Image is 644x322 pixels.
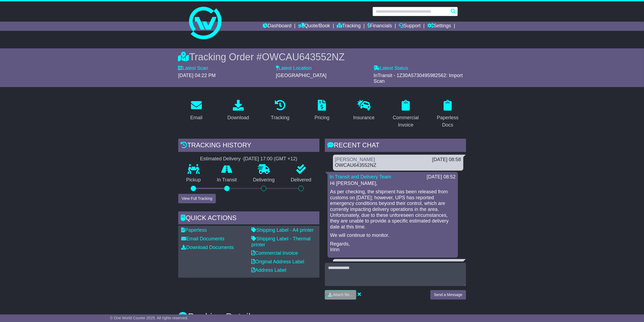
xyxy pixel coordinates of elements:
p: Regards, Irinn [330,241,455,253]
div: [DATE] 08:58 [432,157,461,163]
div: Email [190,114,202,121]
div: RECENT CHAT [325,139,466,153]
a: [PERSON_NAME] [335,261,375,267]
p: Delivering [245,177,283,183]
p: Hi [PERSON_NAME], [330,181,455,187]
label: Latest Scan [178,65,208,71]
a: [PERSON_NAME] [335,157,375,162]
a: Paperless [181,227,207,233]
a: Pricing [311,98,333,123]
a: Commercial Invoice [388,98,424,131]
div: Pricing [315,114,329,121]
button: Send a Message [430,290,466,300]
span: OWCAU643552NZ [262,51,345,62]
label: Latest Location [276,65,312,71]
div: Insurance [353,114,375,121]
div: [DATE] 08:03 [432,261,461,267]
div: [DATE] 08:52 [427,174,456,180]
a: Download Documents [181,245,234,250]
span: [DATE] 04:22 PM [178,73,216,78]
a: Original Address Label [252,259,304,264]
div: Quick Actions [178,211,319,226]
span: © One World Courier 2025. All rights reserved. [110,316,188,320]
a: Tracking [337,22,361,31]
a: Settings [427,22,451,31]
label: Latest Status [374,65,408,71]
div: Tracking Order # [178,51,466,63]
a: Dashboard [263,22,292,31]
a: Shipping Label - Thermal printer [252,236,311,247]
a: Support [399,22,421,31]
p: As per checking, the shipment has been released from customs on [DATE]; however, UPS has reported... [330,189,455,230]
a: Commercial Invoice [252,250,298,256]
a: Address Label [252,267,286,273]
a: Financials [367,22,392,31]
a: Paperless Docs [430,98,466,131]
a: Shipping Label - A4 printer [252,227,314,233]
div: Commercial Invoice [391,114,421,129]
div: [DATE] 17:00 (GMT +12) [244,156,298,162]
a: Quote/Book [298,22,330,31]
span: InTransit - 1Z30A5730495982562: Import Scan [374,73,463,84]
a: Tracking [267,98,293,123]
a: Email [187,98,206,123]
p: We will continue to monitor. [330,233,455,238]
a: Email Documents [181,236,224,241]
a: In Transit and Delivery Team [330,174,391,180]
a: Download [224,98,253,123]
div: Download [227,114,249,121]
div: OWCAU643552NZ [335,162,461,168]
span: [GEOGRAPHIC_DATA] [276,73,326,78]
a: Insurance [350,98,378,123]
div: Tracking [271,114,289,121]
button: View Full Tracking [178,194,216,203]
div: Tracking history [178,139,319,153]
div: Estimated Delivery - [178,156,319,162]
p: Delivered [283,177,319,183]
p: In Transit [209,177,245,183]
p: Pickup [178,177,209,183]
div: Paperless Docs [433,114,463,129]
